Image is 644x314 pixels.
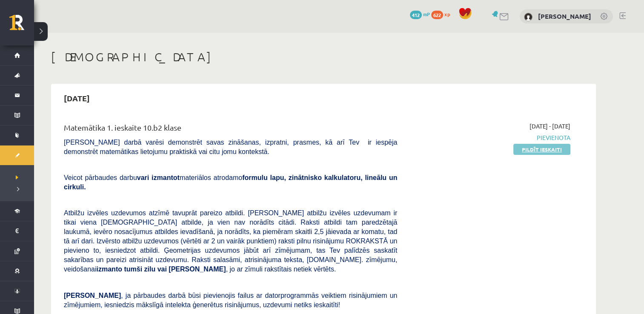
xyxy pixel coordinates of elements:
b: tumši zilu vai [PERSON_NAME] [124,265,226,273]
a: [PERSON_NAME] [538,12,591,20]
span: [PERSON_NAME] [64,292,121,299]
span: 622 [431,11,443,19]
b: vari izmantot [137,174,180,181]
div: Matemātika 1. ieskaite 10.b2 klase [64,122,397,137]
span: mP [423,11,430,17]
b: formulu lapu, zinātnisko kalkulatoru, lineālu un cirkuli. [64,174,397,191]
span: Pievienota [410,133,570,142]
span: Veicot pārbaudes darbu materiālos atrodamo [64,174,397,191]
span: , ja pārbaudes darbā būsi pievienojis failus ar datorprogrammās veiktiem risinājumiem un zīmējumi... [64,292,397,308]
span: [PERSON_NAME] darbā varēsi demonstrēt savas zināšanas, izpratni, prasmes, kā arī Tev ir iespēja d... [64,139,397,155]
h1: [DEMOGRAPHIC_DATA] [51,50,596,64]
a: Rīgas 1. Tālmācības vidusskola [9,15,34,36]
a: 622 xp [431,11,454,17]
span: [DATE] - [DATE] [530,122,570,131]
img: Melānija Nemane [524,13,532,21]
a: Pildīt ieskaiti [513,144,570,155]
span: Atbilžu izvēles uzdevumos atzīmē tavuprāt pareizo atbildi. [PERSON_NAME] atbilžu izvēles uzdevuma... [64,209,397,273]
h2: [DATE] [55,88,98,108]
span: 412 [410,11,422,19]
b: izmanto [97,265,122,273]
span: xp [444,11,450,17]
a: 412 mP [410,11,430,17]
